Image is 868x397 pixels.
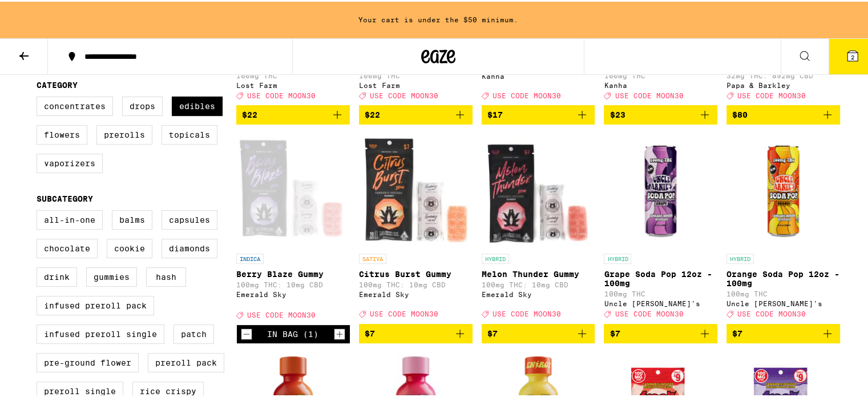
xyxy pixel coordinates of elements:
label: Drops [122,95,163,114]
div: Emerald Sky [359,289,473,296]
span: $17 [487,109,503,118]
span: USE CODE MOON30 [370,90,438,98]
a: Open page for Melon Thunder Gummy from Emerald Sky [482,132,595,322]
p: HYBRID [726,252,754,262]
label: Capsules [162,208,217,228]
label: Hash [146,266,186,285]
button: Add to bag [604,103,717,123]
div: Papa & Barkley [726,80,840,87]
span: $80 [732,109,748,118]
label: Infused Preroll Single [37,323,164,342]
label: Drink [37,266,77,285]
label: Cookie [107,237,152,256]
a: Open page for Grape Soda Pop 12oz - 100mg from Uncle Arnie's [604,132,717,322]
span: USE CODE MOON30 [370,309,438,316]
legend: Category [37,79,78,88]
p: 100mg THC: 10mg CBD [236,279,350,287]
button: Add to bag [236,103,350,123]
p: INDICA [236,252,264,262]
img: Uncle Arnie's - Grape Soda Pop 12oz - 100mg [604,132,717,246]
p: 100mg THC [236,70,350,78]
button: Add to bag [604,322,717,342]
label: Gummies [86,266,137,285]
span: $7 [487,327,498,336]
label: Flowers [37,123,87,143]
img: Emerald Sky - Melon Thunder Gummy [482,132,595,246]
span: USE CODE MOON30 [492,309,561,316]
p: SATIVA [359,252,386,262]
div: Emerald Sky [482,289,595,296]
div: In Bag (1) [267,328,318,337]
div: Lost Farm [236,80,350,87]
p: 100mg THC [604,288,717,296]
label: All-In-One [37,208,103,228]
img: Uncle Arnie's - Orange Soda Pop 12oz - 100mg [726,132,840,246]
label: Vaporizers [37,152,103,171]
legend: Subcategory [37,193,93,202]
span: USE CODE MOON30 [492,90,561,98]
p: Citrus Burst Gummy [359,268,473,277]
button: Increment [334,327,345,338]
label: Chocolate [37,237,98,256]
label: Preroll Pack [148,351,224,371]
label: Edibles [172,95,223,114]
span: USE CODE MOON30 [247,90,316,98]
a: Open page for Berry Blaze Gummy from Emerald Sky [236,132,350,323]
button: Add to bag [726,103,840,123]
p: 100mg THC: 10mg CBD [359,279,473,287]
button: Add to bag [726,322,840,342]
label: Balms [112,208,152,228]
span: $22 [242,109,257,118]
label: Pre-ground Flower [37,351,139,371]
button: Decrement [241,327,252,338]
div: Kanha [482,71,595,78]
label: Topicals [162,123,217,143]
p: HYBRID [604,252,631,262]
span: $23 [609,109,625,118]
span: USE CODE MOON30 [615,309,683,316]
p: 100mg THC [604,70,717,78]
span: $22 [365,109,380,118]
img: Emerald Sky - Citrus Burst Gummy [359,132,473,246]
span: $7 [609,327,620,336]
div: Kanha [604,80,717,87]
p: Melon Thunder Gummy [482,268,595,277]
span: USE CODE MOON30 [247,310,316,318]
p: 32mg THC: 892mg CBD [726,70,840,78]
div: Uncle [PERSON_NAME]'s [726,298,840,306]
span: $7 [365,327,375,336]
p: Grape Soda Pop 12oz - 100mg [604,268,717,286]
a: Open page for Citrus Burst Gummy from Emerald Sky [359,132,473,322]
p: Orange Soda Pop 12oz - 100mg [726,268,840,286]
span: $7 [732,327,742,336]
div: Emerald Sky [236,289,350,296]
button: Add to bag [482,103,595,123]
p: 100mg THC [726,288,840,296]
label: Infused Preroll Pack [37,294,154,314]
label: Patch [173,323,214,342]
div: Lost Farm [359,80,473,87]
span: 2 [851,52,854,59]
span: USE CODE MOON30 [737,309,806,316]
p: 100mg THC: 10mg CBD [482,279,595,287]
p: 100mg THC [359,70,473,78]
a: Open page for Orange Soda Pop 12oz - 100mg from Uncle Arnie's [726,132,840,322]
span: USE CODE MOON30 [615,90,683,98]
div: Uncle [PERSON_NAME]'s [604,298,717,306]
label: Prerolls [96,123,152,143]
p: HYBRID [482,252,509,262]
button: Add to bag [359,103,473,123]
label: Diamonds [162,237,217,256]
button: Add to bag [482,322,595,342]
span: Hi. Need any help? [7,8,82,17]
label: Concentrates [37,95,113,114]
p: Berry Blaze Gummy [236,268,350,277]
button: Add to bag [359,322,473,342]
span: USE CODE MOON30 [737,90,806,98]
